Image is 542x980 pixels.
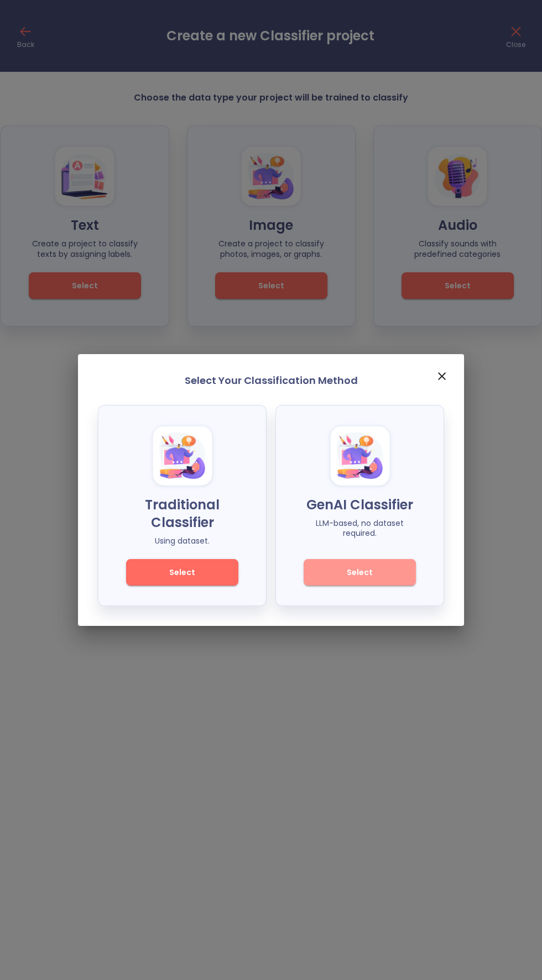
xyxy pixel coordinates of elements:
button: Select [126,559,238,586]
p: LLM-based, no dataset required. [304,518,416,546]
span: Select [322,566,397,579]
span: Select [145,566,220,579]
button: close [429,363,455,389]
p: Traditional Classifier [126,496,238,531]
button: Select [304,559,416,586]
p: Select Your Classification Method [98,374,444,387]
p: GenAI Classifier [304,496,416,514]
p: Using dataset. [126,536,238,546]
